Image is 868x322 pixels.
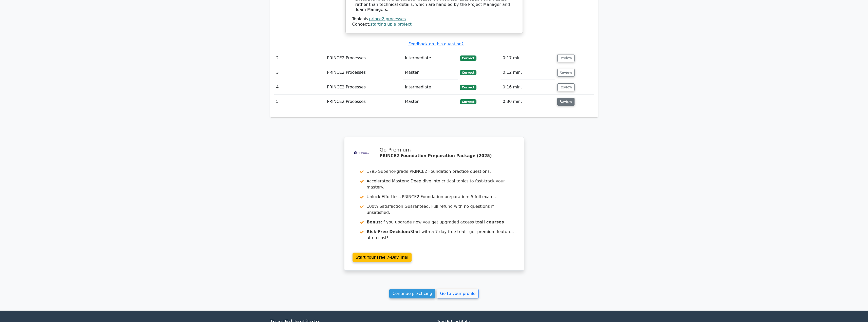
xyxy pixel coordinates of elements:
[325,80,403,94] td: PRINCE2 Processes
[370,22,412,27] a: starting up a project
[460,85,476,90] span: Correct
[274,80,325,94] td: 4
[460,99,476,104] span: Correct
[325,65,403,80] td: PRINCE2 Processes
[403,94,458,109] td: Master
[325,94,403,109] td: PRINCE2 Processes
[460,55,476,61] span: Correct
[325,51,403,65] td: PRINCE2 Processes
[403,51,458,65] td: Intermediate
[353,253,412,262] a: Start Your Free 7-Day Trial
[460,70,476,75] span: Correct
[557,83,575,91] button: Review
[557,98,575,106] button: Review
[437,289,479,298] a: Go to your profile
[352,16,516,22] div: Topic:
[557,54,575,62] button: Review
[389,289,436,298] a: Continue practicing
[352,22,516,27] div: Concept:
[274,65,325,80] td: 3
[501,65,555,80] td: 0:12 min.
[501,51,555,65] td: 0:17 min.
[369,16,406,21] a: prince2 processes
[408,42,464,46] a: Feedback on this question?
[501,94,555,109] td: 0:30 min.
[274,94,325,109] td: 5
[501,80,555,94] td: 0:16 min.
[557,69,575,77] button: Review
[274,51,325,65] td: 2
[403,80,458,94] td: Intermediate
[403,65,458,80] td: Master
